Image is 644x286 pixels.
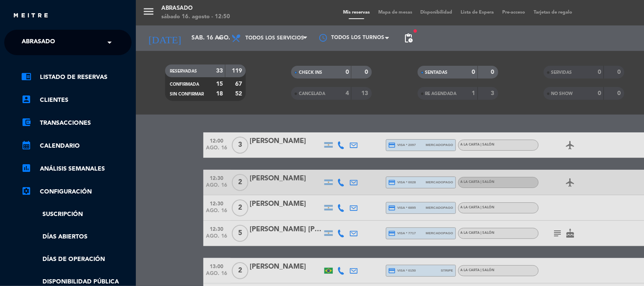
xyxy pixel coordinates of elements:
[403,33,413,43] span: pending_actions
[21,164,132,174] a: assessmentANÁLISIS SEMANALES
[21,186,31,196] i: settings_applications
[21,117,31,127] i: account_balance_wallet
[21,118,132,128] a: account_balance_walletTransacciones
[21,187,132,197] a: Configuración
[413,28,418,34] span: fiber_manual_record
[21,71,31,81] i: chrome_reader_mode
[21,255,132,264] a: Días de Operación
[21,140,31,150] i: calendar_month
[21,95,132,105] a: account_boxClientes
[22,34,55,51] span: Abrasado
[21,163,31,173] i: assessment
[21,210,132,219] a: Suscripción
[21,72,132,82] a: chrome_reader_modeListado de Reservas
[21,232,132,242] a: Días abiertos
[13,13,49,19] img: MEITRE
[21,94,31,104] i: account_box
[21,141,132,151] a: calendar_monthCalendario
